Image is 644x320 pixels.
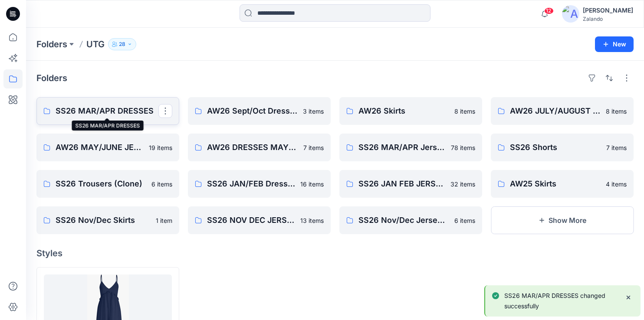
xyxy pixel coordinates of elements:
span: 12 [544,7,554,14]
a: SS26 Trousers (Clone)6 items [36,170,179,198]
p: SS26 MAR/APR DRESSES changed successfully [504,291,618,311]
p: SS26 Nov/Dec Skirts [56,214,151,226]
p: 8 items [454,107,475,116]
a: SS26 NOV DEC JERSEY TOPS13 items [188,206,331,234]
p: 4 items [606,180,627,189]
a: SS26 Nov/Dec Jersey Dresses6 items [339,206,482,234]
p: 8 items [606,107,627,116]
p: 19 items [149,143,172,152]
img: avatar [562,5,579,23]
a: AW26 JULY/AUGUST JERSEY TOPS8 items [491,97,634,125]
p: SS26 MAR/APR Jersey Tops [358,141,446,153]
a: AW26 Sept/Oct Dresses / Jumpsuits3 items [188,97,331,125]
a: Folders [36,38,67,50]
a: AW26 DRESSES MAY/JUNE7 items [188,134,331,161]
p: SS26 Nov/Dec Jersey Dresses [358,214,449,226]
a: SS26 MAR/APR Jersey Tops78 items [339,134,482,161]
p: UTG [86,38,105,50]
p: 78 items [451,143,475,152]
p: AW26 DRESSES MAY/JUNE [207,141,298,153]
p: 13 items [300,216,324,225]
button: New [595,36,634,52]
p: 3 items [303,107,324,116]
p: SS26 NOV DEC JERSEY TOPS [207,214,295,226]
p: 7 items [303,143,324,152]
p: AW26 Skirts [358,105,449,117]
p: AW26 Sept/Oct Dresses / Jumpsuits [207,105,298,117]
p: 28 [119,39,125,49]
p: AW25 Skirts [510,178,601,190]
p: AW26 MAY/JUNE JERSEY TOPS [56,141,144,153]
p: SS26 Shorts [510,141,601,153]
button: Show More [491,206,634,234]
p: 6 items [454,216,475,225]
p: SS26 Trousers (Clone) [56,178,146,190]
p: SS26 JAN FEB JERSEY TOPS [358,178,445,190]
div: [PERSON_NAME] [583,5,633,16]
p: 16 items [300,180,324,189]
div: Notifications-bottom-right [481,282,644,320]
a: SS26 JAN/FEB Dresses & Jumpsuits16 items [188,170,331,198]
a: SS26 Nov/Dec Skirts1 item [36,206,179,234]
a: SS26 Shorts7 items [491,134,634,161]
p: AW26 JULY/AUGUST JERSEY TOPS [510,105,601,117]
a: AW26 MAY/JUNE JERSEY TOPS19 items [36,134,179,161]
p: 32 items [450,180,475,189]
p: SS26 JAN/FEB Dresses & Jumpsuits [207,178,295,190]
a: AW25 Skirts4 items [491,170,634,198]
p: SS26 MAR/APR DRESSES [56,105,158,117]
p: 6 items [151,180,172,189]
a: AW26 Skirts8 items [339,97,482,125]
a: SS26 MAR/APR DRESSES [36,97,179,125]
h4: Folders [36,73,67,83]
a: SS26 JAN FEB JERSEY TOPS32 items [339,170,482,198]
button: 28 [108,38,136,50]
div: Zalando [583,16,633,22]
p: 7 items [606,143,627,152]
p: 1 item [156,216,172,225]
h4: Styles [36,248,634,258]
